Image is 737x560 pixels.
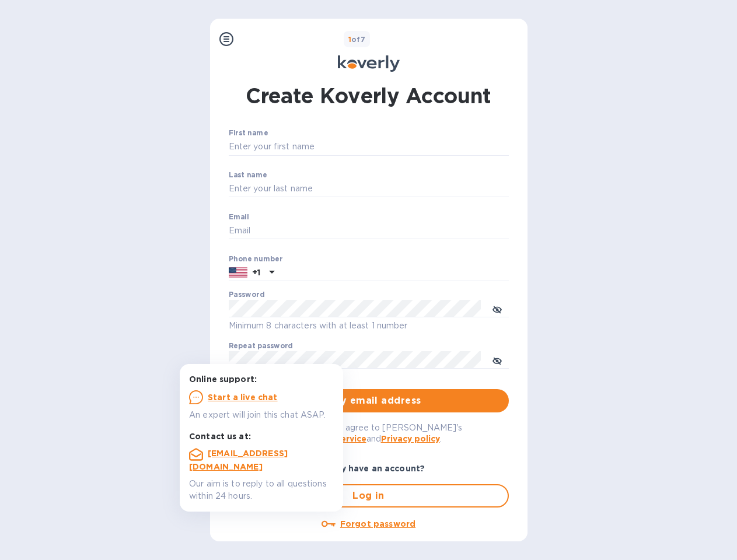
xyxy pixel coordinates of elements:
label: Email [229,213,249,220]
h1: Create Koverly Account [246,81,491,110]
p: Our aim is to reply to all questions within 24 hours. [189,478,334,502]
p: An expert will join this chat ASAP. [189,409,334,421]
input: Email [229,222,509,240]
label: First name [229,130,268,137]
b: Already have an account? [312,464,425,473]
label: Last name [229,171,267,178]
span: Log in [239,489,498,503]
button: Verify email address [229,389,509,412]
u: Start a live chat [208,393,278,402]
b: Online support: [189,374,257,384]
img: US [229,266,247,279]
input: Enter your first name [229,138,509,156]
span: Verify email address [238,394,500,408]
button: toggle password visibility [485,297,509,320]
p: +1 [252,267,260,278]
input: Enter your last name [229,180,509,198]
u: Forgot password [340,519,415,528]
span: 1 [348,35,351,44]
a: [EMAIL_ADDRESS][DOMAIN_NAME] [189,449,288,471]
a: Privacy policy [381,434,440,443]
b: Contact us at: [189,432,251,441]
p: Minimum 8 characters with at least 1 number [229,319,509,332]
button: Log in [229,484,509,508]
label: Phone number [229,256,282,262]
span: By logging in you agree to [PERSON_NAME]'s and . [275,423,462,443]
b: of 7 [348,35,366,44]
label: Repeat password [229,343,293,350]
label: Password [229,292,264,299]
button: toggle password visibility [485,348,509,372]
